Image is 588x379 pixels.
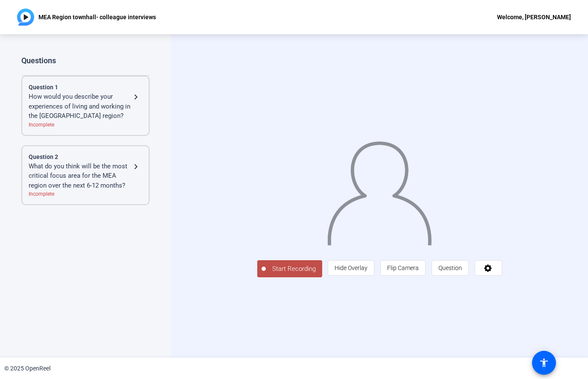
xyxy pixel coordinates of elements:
mat-icon: accessibility [539,358,549,368]
div: Question 2 [29,153,142,162]
button: Flip Camera [380,260,426,276]
div: © 2025 OpenReel [4,364,50,373]
span: Question [438,264,462,271]
p: MEA Region townhall- colleague interviews [38,12,156,22]
span: Start Recording [266,264,322,274]
div: How would you describe your experiences of living and working in the [GEOGRAPHIC_DATA] region? [29,92,131,121]
div: What do you think will be the most critical focus area for the MEA region over the next 6-12 months? [29,162,131,191]
div: Question 1 [29,83,142,92]
img: overlay [326,135,432,245]
button: Start Recording [257,260,322,277]
span: Flip Camera [387,264,419,271]
mat-icon: navigate_next [131,92,141,102]
button: Hide Overlay [328,260,374,276]
mat-icon: navigate_next [131,162,141,172]
button: Question [432,260,469,276]
div: Incomplete [29,190,142,198]
span: Hide Overlay [335,264,367,271]
div: Questions [21,56,150,66]
div: Welcome, [PERSON_NAME] [497,12,571,22]
div: Incomplete [29,121,142,129]
img: OpenReel logo [17,9,34,26]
